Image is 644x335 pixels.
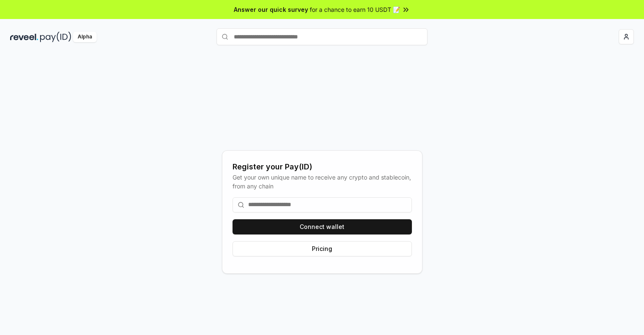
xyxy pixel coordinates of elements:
span: for a chance to earn 10 USDT 📝 [310,5,400,14]
div: Alpha [73,32,97,42]
span: Answer our quick survey [234,5,308,14]
img: reveel_dark [10,32,38,42]
img: pay_id [40,32,71,42]
div: Register your Pay(ID) [233,161,412,173]
div: Get your own unique name to receive any crypto and stablecoin, from any chain [233,173,412,191]
button: Connect wallet [233,219,412,234]
button: Pricing [233,241,412,256]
